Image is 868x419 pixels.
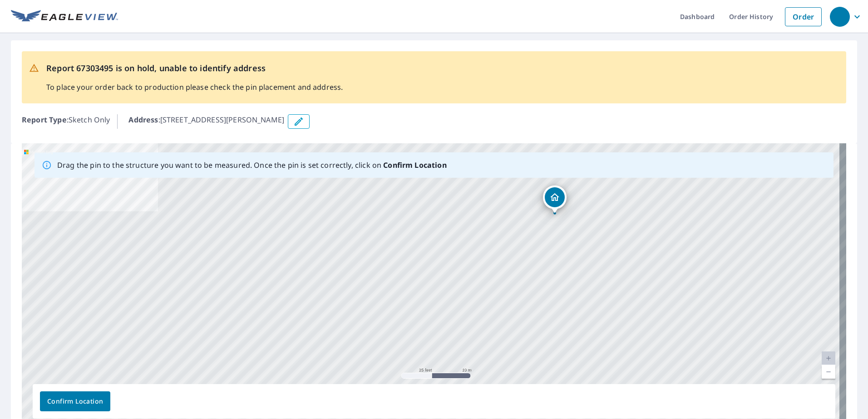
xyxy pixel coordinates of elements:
p: Drag the pin to the structure you want to be measured. Once the pin is set correctly, click on [57,160,447,171]
img: EV Logo [11,10,118,24]
p: : Sketch Only [22,114,110,129]
b: Report Type [22,115,67,125]
a: Current Level 20, Zoom In Disabled [822,351,835,365]
a: Current Level 20, Zoom Out [822,365,835,379]
p: Report 67303495 is on hold, unable to identify address [46,62,343,74]
b: Confirm Location [383,160,446,170]
p: : [STREET_ADDRESS][PERSON_NAME] [128,114,284,129]
b: Address [128,115,158,125]
p: To place your order back to production please check the pin placement and address. [46,82,343,93]
a: Order [785,7,822,26]
button: Confirm Location [40,391,110,411]
span: Confirm Location [47,396,103,407]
